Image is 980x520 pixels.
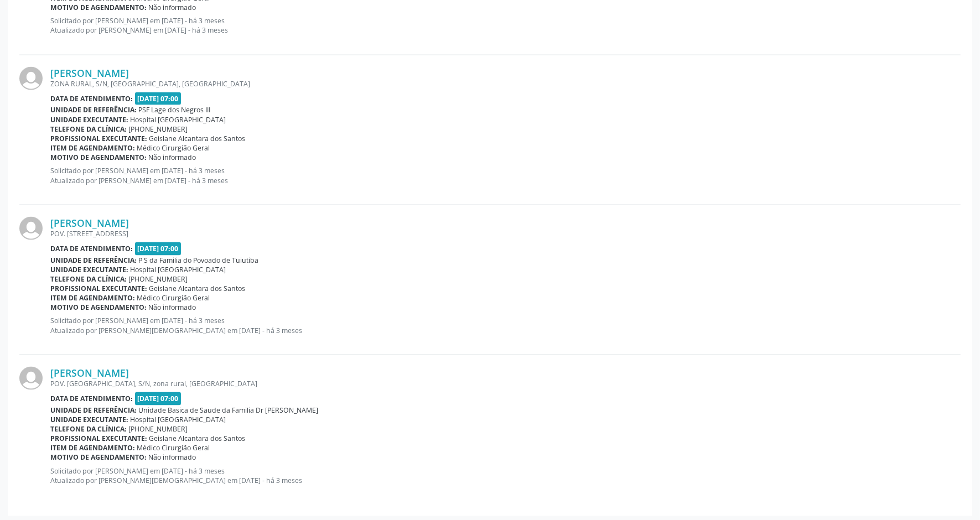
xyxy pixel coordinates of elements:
span: Hospital [GEOGRAPHIC_DATA] [131,115,226,124]
b: Motivo de agendamento: [50,453,147,462]
span: Médico Cirurgião Geral [137,443,210,453]
b: Profissional executante: [50,134,147,143]
b: Profissional executante: [50,434,147,443]
span: Não informado [149,153,196,162]
span: Não informado [149,453,196,462]
b: Data de atendimento: [50,394,133,403]
b: Data de atendimento: [50,94,133,103]
span: Hospital [GEOGRAPHIC_DATA] [131,415,226,424]
span: [DATE] 07:00 [135,92,182,105]
span: [PHONE_NUMBER] [129,124,188,134]
span: Médico Cirurgião Geral [137,143,210,153]
b: Telefone da clínica: [50,124,127,134]
b: Unidade executante: [50,265,128,274]
div: ZONA RURAL, S/N, [GEOGRAPHIC_DATA], [GEOGRAPHIC_DATA] [50,79,961,89]
img: img [19,67,43,90]
b: Telefone da clínica: [50,424,127,434]
b: Unidade executante: [50,415,128,424]
p: Solicitado por [PERSON_NAME] em [DATE] - há 3 meses Atualizado por [PERSON_NAME][DEMOGRAPHIC_DATA... [50,466,961,485]
b: Unidade de referência: [50,105,137,115]
span: [PHONE_NUMBER] [129,274,188,284]
b: Unidade de referência: [50,256,137,265]
span: Unidade Basica de Saude da Familia Dr [PERSON_NAME] [139,405,319,415]
b: Telefone da clínica: [50,274,127,284]
img: img [19,217,43,240]
b: Item de agendamento: [50,443,135,453]
p: Solicitado por [PERSON_NAME] em [DATE] - há 3 meses Atualizado por [PERSON_NAME] em [DATE] - há 3... [50,16,961,35]
b: Motivo de agendamento: [50,153,147,162]
img: img [19,367,43,390]
b: Item de agendamento: [50,293,135,303]
a: [PERSON_NAME] [50,367,129,379]
span: Geislane Alcantara dos Santos [149,434,246,443]
span: P S da Familia do Povoado de Tuiutiba [139,256,259,265]
b: Item de agendamento: [50,143,135,153]
span: [DATE] 07:00 [135,242,182,255]
span: Geislane Alcantara dos Santos [149,134,246,143]
b: Motivo de agendamento: [50,3,147,12]
b: Unidade executante: [50,115,128,124]
b: Profissional executante: [50,284,147,293]
span: Não informado [149,3,196,12]
span: Médico Cirurgião Geral [137,293,210,303]
b: Data de atendimento: [50,244,133,253]
a: [PERSON_NAME] [50,67,129,79]
a: [PERSON_NAME] [50,217,129,229]
div: POV. [STREET_ADDRESS] [50,229,961,238]
b: Motivo de agendamento: [50,303,147,312]
span: Não informado [149,303,196,312]
b: Unidade de referência: [50,405,137,415]
div: POV. [GEOGRAPHIC_DATA], S/N, zona rural, [GEOGRAPHIC_DATA] [50,379,961,388]
span: Geislane Alcantara dos Santos [149,284,246,293]
p: Solicitado por [PERSON_NAME] em [DATE] - há 3 meses Atualizado por [PERSON_NAME] em [DATE] - há 3... [50,166,961,185]
span: [DATE] 07:00 [135,392,182,405]
p: Solicitado por [PERSON_NAME] em [DATE] - há 3 meses Atualizado por [PERSON_NAME][DEMOGRAPHIC_DATA... [50,316,961,335]
span: Hospital [GEOGRAPHIC_DATA] [131,265,226,274]
span: PSF Lage dos Negros III [139,105,211,115]
span: [PHONE_NUMBER] [129,424,188,434]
